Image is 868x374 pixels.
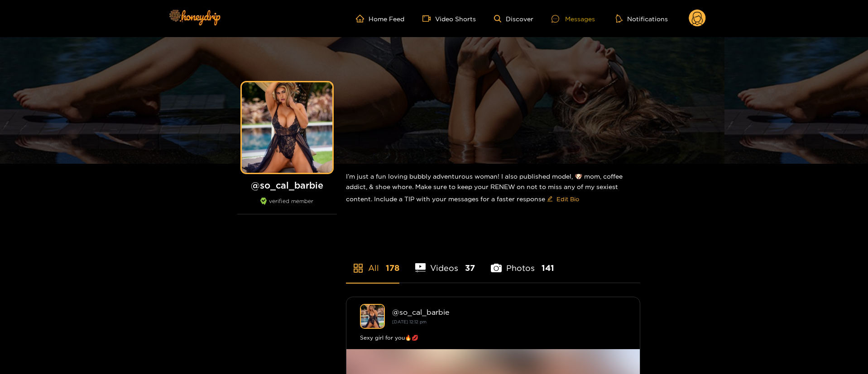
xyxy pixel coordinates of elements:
[392,319,427,324] small: [DATE] 12:12 pm
[491,242,554,283] li: Photos
[346,164,640,213] div: I’m just a fun loving bubbly adventurous woman! I also published model, 🐶 mom, coffee addict, & s...
[360,333,626,342] div: Sexy girl for you🔥💋
[422,14,435,23] span: video-camera
[386,262,399,274] span: 178
[422,14,476,23] a: Video Shorts
[545,192,581,206] button: editEdit Bio
[356,14,369,23] span: home
[392,308,626,316] div: @ so_cal_barbie
[237,180,337,191] h1: @ so_cal_barbie
[356,14,404,23] a: Home Feed
[353,263,364,274] span: appstore
[547,196,553,203] span: edit
[542,262,554,274] span: 141
[465,262,475,274] span: 37
[551,14,595,24] div: Messages
[613,14,671,23] button: Notifications
[346,242,399,283] li: All
[415,242,475,283] li: Videos
[556,194,579,204] span: Edit Bio
[237,198,337,214] div: verified member
[360,304,385,329] img: so_cal_barbie
[494,15,533,23] a: Discover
